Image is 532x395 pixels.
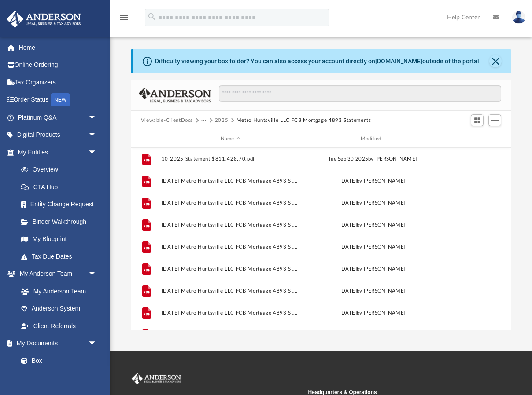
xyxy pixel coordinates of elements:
a: My Anderson Team [12,282,101,300]
button: Viewable-ClientDocs [141,117,193,124]
div: [DATE] by [PERSON_NAME] [303,309,442,317]
img: Anderson Advisors Platinum Portal [4,11,84,28]
a: Digital Productsarrow_drop_down [6,126,110,144]
button: ··· [201,117,207,124]
a: [DOMAIN_NAME] [375,58,422,65]
a: Binder Walkthrough [12,213,110,230]
div: Modified [303,135,441,143]
a: Anderson System [12,300,106,318]
div: NEW [51,93,70,106]
div: [DATE] by [PERSON_NAME] [303,287,442,295]
div: Name [161,135,299,143]
img: User Pic [512,11,525,24]
button: Switch to Grid View [471,114,484,127]
div: Tue Sep 30 2025 by [PERSON_NAME] [303,155,442,163]
span: arrow_drop_down [88,109,106,127]
button: [DATE] Metro Huntsville LLC FCB Mortgage 4893 Statement.pdf [161,310,299,316]
button: [DATE] Metro Huntsville LLC FCB Mortgage 4893 Statement.pdf [161,266,299,272]
a: My Documentsarrow_drop_down [6,335,106,352]
a: Platinum Q&Aarrow_drop_down [6,109,110,126]
div: [DATE] by [PERSON_NAME] [303,221,442,229]
button: Metro Huntsville LLC FCB Mortgage 4893 Statements [236,117,371,124]
div: Difficulty viewing your box folder? You can also access your account directly on outside of the p... [155,57,481,66]
div: [DATE] by [PERSON_NAME] [303,243,442,251]
a: Online Ordering [6,56,110,74]
a: Client Referrals [12,317,106,335]
div: [DATE] by [PERSON_NAME] [303,199,442,207]
button: 2025 [215,117,229,124]
button: Close [489,55,502,67]
div: id [445,135,507,143]
a: Order StatusNEW [6,91,110,109]
a: Box [12,352,101,369]
a: Overview [12,161,110,179]
i: menu [119,12,129,23]
div: [DATE] by [PERSON_NAME] [303,177,442,185]
span: arrow_drop_down [88,335,106,353]
div: id [135,135,157,143]
a: Entity Change Request [12,196,110,213]
a: My Blueprint [12,230,106,248]
button: [DATE] Metro Huntsville LLC FCB Mortgage 4893 Statement.pdf [161,288,299,294]
a: My Entitiesarrow_drop_down [6,143,110,161]
img: Anderson Advisors Platinum Portal [130,373,183,384]
a: Home [6,39,110,56]
i: search [147,12,157,22]
button: Add [488,114,502,127]
a: menu [119,17,129,23]
a: My Anderson Teamarrow_drop_down [6,265,106,283]
button: [DATE] Metro Huntsville LLC FCB Mortgage 4893 Statement.pdf [161,200,299,206]
div: [DATE] by [PERSON_NAME] [303,265,442,273]
button: 10-2025 Statement $811,428.70.pdf [161,156,299,162]
input: Search files and folders [219,85,502,102]
a: Tax Due Dates [12,248,110,265]
button: [DATE] Metro Huntsville LLC FCB Mortgage 4893 Statement.pdf [161,244,299,250]
span: arrow_drop_down [88,265,106,283]
a: Tax Organizers [6,73,110,91]
a: CTA Hub [12,178,110,196]
div: grid [131,148,511,330]
button: [DATE] Metro Huntsville LLC FCB Mortgage 4893 Statement.pdf [161,178,299,184]
span: arrow_drop_down [88,143,106,161]
button: [DATE] Metro Huntsville LLC FCB Mortgage 4893 Statement.pdf [161,222,299,228]
span: arrow_drop_down [88,126,106,144]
